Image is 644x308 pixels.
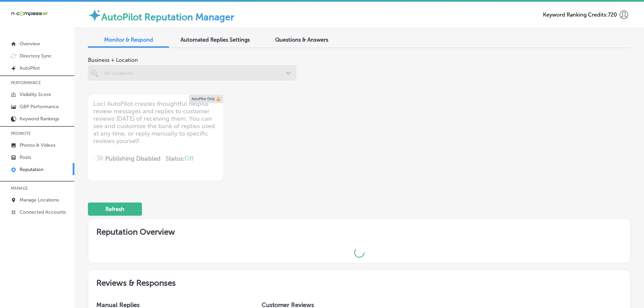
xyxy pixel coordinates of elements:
[20,197,59,203] p: Manage Locations
[20,209,66,215] p: Connected Accounts
[104,37,153,43] span: Monitor & Respond
[20,142,55,148] p: Photos & Videos
[543,11,617,18] span: Keyword Ranking Credits: 720
[101,11,234,23] label: AutoPilot Reputation Manager
[88,270,630,293] h2: Reviews & Responses
[11,10,48,17] img: 660ab0bf-5cc7-4cb8-ba1c-48b5ae0f18e60NCTV_CLogo_TV_Black_-500x88.png
[88,203,142,216] button: Refresh
[20,92,51,97] p: Visibility Score
[20,167,43,172] p: Reputation
[20,53,52,59] p: Directory Sync
[20,65,40,71] p: AutoPilot
[275,37,328,43] span: Questions & Answers
[20,155,31,160] p: Posts
[88,57,296,63] span: Business + Location
[20,41,40,47] p: Overview
[181,37,250,43] span: Automated Replies Settings
[88,219,630,242] h2: Reputation Overview
[88,8,101,22] img: autopilot-icon
[20,116,59,122] p: Keyword Rankings
[20,104,59,110] p: GBP Performance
